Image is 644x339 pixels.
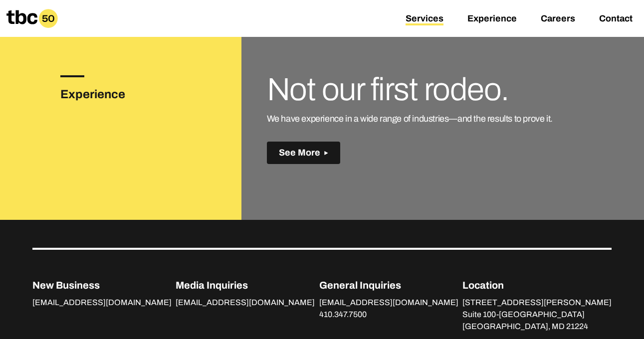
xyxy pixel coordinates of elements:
[32,278,172,293] p: New Business
[267,142,340,164] button: See More
[462,309,612,321] p: Suite 100-[GEOGRAPHIC_DATA]
[541,13,575,25] a: Careers
[319,298,458,309] a: [EMAIL_ADDRESS][DOMAIN_NAME]
[462,321,612,333] p: [GEOGRAPHIC_DATA], MD 21224
[267,75,594,104] h3: Not our first rodeo.
[462,278,612,293] p: Location
[279,148,320,158] span: See More
[267,112,594,126] p: We have experience in a wide range of industries—and the results to prove it.
[32,298,172,309] a: [EMAIL_ADDRESS][DOMAIN_NAME]
[467,13,517,25] a: Experience
[319,310,367,321] a: 410.347.7500
[176,278,315,293] p: Media Inquiries
[599,13,633,25] a: Contact
[319,278,458,293] p: General Inquiries
[60,85,156,103] h3: Experience
[406,13,443,25] a: Services
[176,298,315,309] a: [EMAIL_ADDRESS][DOMAIN_NAME]
[462,297,612,309] p: [STREET_ADDRESS][PERSON_NAME]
